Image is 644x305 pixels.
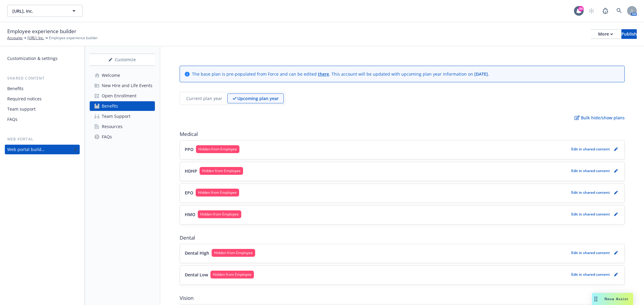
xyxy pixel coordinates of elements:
button: [URL], Inc. [7,5,83,17]
a: Report a Bug [599,5,611,17]
div: Benefits [102,101,118,111]
div: Required notices [7,94,42,104]
div: Publish [621,30,637,39]
span: The base plan is pre-populated from Force and can be edited [192,71,318,77]
a: pencil [612,167,620,175]
div: Web portal builder [7,145,45,154]
div: Customization & settings [7,54,58,63]
div: Resources [102,122,123,131]
a: Start snowing [585,5,598,17]
span: Hidden from Employee [213,272,252,277]
button: Customize [90,54,155,66]
p: Dental Low [185,272,208,278]
p: PPO [185,146,194,152]
a: pencil [612,189,620,196]
p: Edit in shared content [571,168,610,173]
span: Nova Assist [604,296,628,301]
div: Welcome [102,71,120,80]
a: FAQs [90,132,155,142]
a: Open Enrollment [90,91,155,101]
div: 89 [578,6,584,11]
span: Hidden from Employee [198,146,237,152]
a: FAQs [5,115,80,124]
div: Team Support [102,112,130,121]
button: Dental HighHidden from Employee [185,249,569,257]
span: Hidden from Employee [214,250,253,256]
div: Web portal [5,136,80,142]
div: Shared content [5,75,80,81]
button: Publish [621,29,637,39]
span: Employee experience builder [7,27,76,35]
a: pencil [612,271,620,278]
span: . This account will be updated with upcoming plan year information on [329,71,474,77]
span: Dental [180,234,625,241]
p: Edit in shared content [571,190,610,195]
a: Team support [5,104,80,114]
p: Bulk hide/show plans [575,115,625,121]
a: Required notices [5,94,80,104]
a: Customization & settings [5,54,80,63]
a: Benefits [90,101,155,111]
p: Edit in shared content [571,250,610,255]
div: Team support [7,104,36,114]
button: PPOHidden from Employee [185,145,569,153]
a: pencil [612,211,620,218]
p: HMO [185,211,195,218]
a: Welcome [90,71,155,80]
span: Employee experience builder [49,35,98,41]
p: Dental High [185,250,209,256]
p: Edit in shared content [571,272,610,277]
a: New Hire and Life Events [90,81,155,90]
a: Web portal builder [5,145,80,154]
span: Hidden from Employee [200,212,239,217]
a: pencil [612,146,620,153]
p: HDHP [185,168,197,174]
div: Customize [90,54,155,65]
p: Edit in shared content [571,146,610,152]
button: HDHPHidden from Employee [185,167,569,175]
span: [URL], Inc. [12,8,65,14]
div: More [598,30,613,39]
a: Team Support [90,112,155,121]
a: Resources [90,122,155,131]
button: Dental LowHidden from Employee [185,271,569,278]
span: [DATE] . [474,71,489,77]
a: [URL], Inc. [27,35,44,41]
span: Hidden from Employee [198,190,237,195]
p: EPO [185,190,193,196]
div: New Hire and Life Events [102,81,152,90]
a: pencil [612,249,620,256]
button: More [591,29,620,39]
div: Drag to move [592,293,600,305]
div: Benefits [7,84,24,93]
a: there [318,71,329,77]
a: Benefits [5,84,80,93]
p: Edit in shared content [571,212,610,217]
a: Accounts [7,35,23,41]
p: Current plan year [186,95,222,102]
span: Hidden from Employee [202,168,241,174]
div: FAQs [7,115,18,124]
button: Nova Assist [592,293,633,305]
div: FAQs [102,132,112,142]
p: Upcoming plan year [237,95,279,102]
span: Vision [180,294,625,302]
a: Search [613,5,625,17]
span: Medical [180,130,625,138]
button: HMOHidden from Employee [185,210,569,218]
button: EPOHidden from Employee [185,189,569,197]
div: Open Enrollment [102,91,136,101]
